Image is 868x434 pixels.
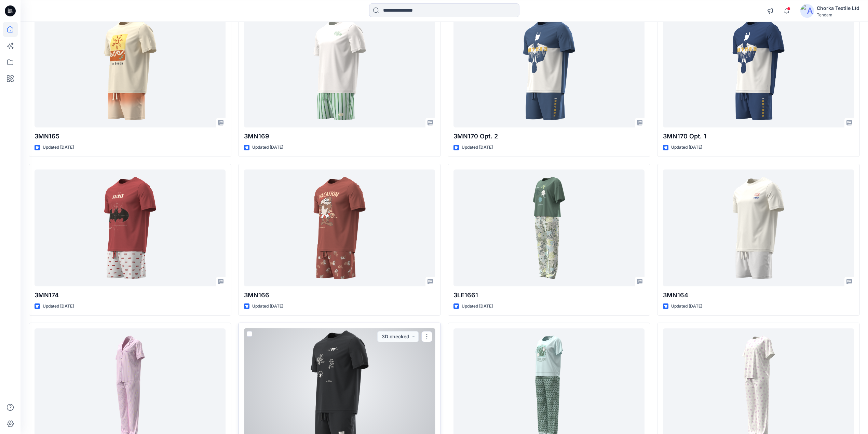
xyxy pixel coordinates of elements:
a: 3LE1661 [453,169,645,286]
a: 3MN169 [244,11,435,128]
a: 3MN170 Opt. 2 [453,11,645,128]
a: 3MN166 [244,169,435,286]
p: 3MN170 Opt. 1 [663,132,854,141]
p: Updated [DATE] [462,303,493,310]
p: Updated [DATE] [252,303,283,310]
div: Chorka Textile Ltd [817,4,859,12]
p: Updated [DATE] [671,303,702,310]
p: Updated [DATE] [252,144,283,151]
a: 3MN174 [35,169,226,286]
p: 3MN170 Opt. 2 [453,132,645,141]
p: Updated [DATE] [43,144,74,151]
p: 3LE1661 [453,290,645,300]
p: 3MN169 [244,132,435,141]
p: 3MN174 [35,290,226,300]
a: 3MN165 [35,11,226,128]
p: 3MN166 [244,290,435,300]
p: Updated [DATE] [462,144,493,151]
p: 3MN165 [35,132,226,141]
p: Updated [DATE] [43,303,74,310]
img: avatar [800,4,814,18]
a: 3MN164 [663,169,854,286]
div: Tendam [817,12,859,17]
p: 3MN164 [663,290,854,300]
p: Updated [DATE] [671,144,702,151]
a: 3MN170 Opt. 1 [663,11,854,128]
